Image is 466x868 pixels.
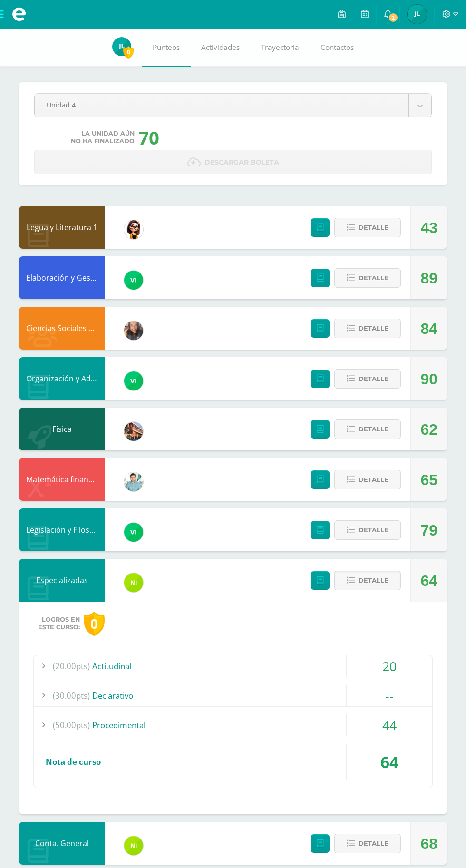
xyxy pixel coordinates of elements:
img: ca60df5ae60ada09d1f93a1da4ab2e41.png [124,573,143,592]
div: Organización y Admon. [19,357,105,400]
span: (50.00pts) [53,714,90,736]
a: Contactos [310,29,365,67]
span: 0 [123,46,134,58]
div: 64 [420,559,437,602]
span: Detalle [359,370,388,388]
div: Procedimental [34,714,432,736]
div: Declarativo [34,685,432,706]
button: Detalle [334,834,401,853]
img: a419fc3700045a567fcaca03794caf78.png [112,37,131,56]
span: Detalle [359,471,388,488]
button: Detalle [334,369,401,389]
div: 70 [138,125,159,150]
div: Ciencias Sociales y Formación Ciudadana [19,307,105,350]
span: Actividades [201,42,240,52]
div: Actitudinal [34,655,432,677]
a: Trayectoria [251,29,310,67]
div: Matemática financiera [19,458,105,501]
span: Unidad 4 [47,94,397,116]
span: Logros en este curso: [38,616,80,631]
button: Detalle [334,319,401,338]
div: Especializadas [19,559,105,602]
div: 44 [347,714,432,736]
a: Punteos [142,29,191,67]
a: Unidad 4 [35,94,431,117]
span: Descargar boleta [204,151,279,174]
span: Detalle [359,269,388,287]
button: Detalle [334,419,401,439]
img: a241c2b06c5b4daf9dd7cbc5f490cd0f.png [124,371,143,390]
div: Elaboración y Gestión de Proyectos [19,256,105,299]
div: Física [19,408,105,450]
span: Contactos [320,42,354,52]
span: Detalle [359,521,388,539]
div: 64 [347,744,432,780]
div: -- [347,685,432,706]
div: 68 [420,822,437,865]
a: Actividades [191,29,251,67]
span: Trayectoria [261,42,299,52]
img: 0a4f8d2552c82aaa76f7aefb013bc2ce.png [124,422,143,441]
button: Detalle [334,571,401,590]
div: 84 [420,307,437,350]
img: 3bbeeb896b161c296f86561e735fa0fc.png [124,472,143,491]
img: ca60df5ae60ada09d1f93a1da4ab2e41.png [124,836,143,855]
span: Detalle [359,572,388,589]
div: 20 [347,655,432,677]
button: Detalle [334,470,401,489]
span: (30.00pts) [53,685,90,706]
span: Nota de curso [46,756,101,767]
div: Conta. General [19,822,105,865]
div: Legua y Literatura 1 [19,206,105,249]
span: Detalle [359,320,388,337]
span: Punteos [153,42,180,52]
span: Detalle [359,420,388,438]
div: 0 [84,612,105,636]
span: Detalle [359,835,388,852]
span: La unidad aún no ha finalizado [71,130,135,145]
img: 8286b9a544571e995a349c15127c7be6.png [124,321,143,340]
span: Detalle [359,219,388,236]
img: a419fc3700045a567fcaca03794caf78.png [408,5,427,24]
div: 89 [420,257,437,300]
div: 90 [420,358,437,400]
div: 62 [420,408,437,451]
span: 2 [388,12,398,23]
button: Detalle [334,520,401,540]
span: (20.00pts) [53,655,90,677]
button: Detalle [334,218,401,237]
div: Legislación y Filosofía Empresarial [19,508,105,551]
img: a241c2b06c5b4daf9dd7cbc5f490cd0f.png [124,271,143,290]
div: 79 [420,509,437,552]
img: a241c2b06c5b4daf9dd7cbc5f490cd0f.png [124,523,143,542]
button: Detalle [334,268,401,288]
img: cddb2fafc80e4a6e526b97ae3eca20ef.png [124,220,143,239]
div: 43 [420,206,437,249]
div: 65 [420,458,437,501]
